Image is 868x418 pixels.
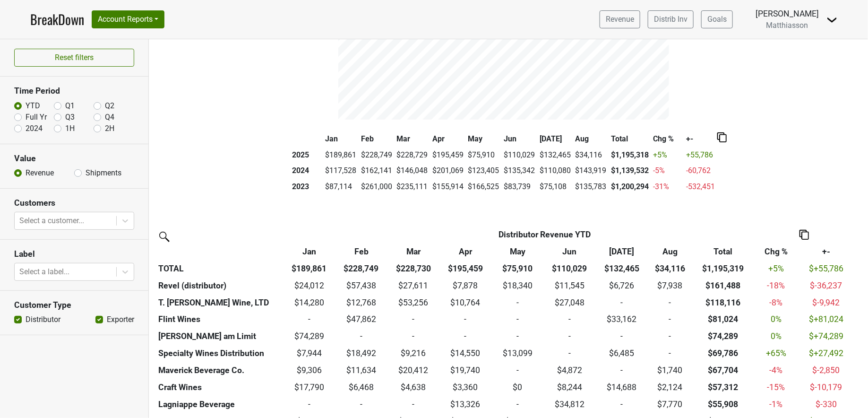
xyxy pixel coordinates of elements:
[502,147,538,163] td: $110,029
[648,243,692,260] th: Aug: activate to sort column ascending
[491,294,543,311] td: -
[430,179,466,195] td: $155,914
[692,311,754,328] th: $81,024
[14,249,134,259] h3: Label
[156,243,283,260] th: &nbsp;: activate to sort column ascending
[754,294,798,311] td: -8 %
[283,294,335,311] td: $14,280
[439,345,491,362] td: $14,550
[430,163,466,179] td: $201,069
[290,147,323,163] th: 2025
[596,260,648,277] th: $132,465
[430,131,466,147] th: Apr
[466,131,502,147] th: May
[395,163,430,179] td: $146,048
[466,147,502,163] td: $75,910
[359,163,395,179] td: $162,141
[439,260,491,277] th: $195,459
[439,243,491,260] th: Apr: activate to sort column ascending
[648,311,692,328] td: -
[684,131,718,147] th: +-
[754,243,798,260] th: Chg %: activate to sort column ascending
[692,294,754,311] th: $118,116
[439,277,491,294] td: $7,878
[573,147,609,163] td: $34,116
[335,328,387,345] td: -
[387,328,439,345] td: -
[596,328,648,345] td: -
[648,328,692,345] td: -
[544,345,596,362] td: -
[335,379,387,396] td: $6,468
[648,379,692,396] td: $2,124
[283,328,335,345] td: $74,289
[290,179,323,195] th: 2023
[387,396,439,413] td: -
[798,294,854,311] td: $-9,942
[26,100,40,112] label: YTD
[65,100,75,112] label: Q1
[156,228,171,244] img: filter
[692,277,754,294] th: $161,488
[387,277,439,294] td: $27,611
[692,328,754,345] th: $74,289
[596,345,648,362] td: $6,485
[283,379,335,396] td: $17,790
[387,260,439,277] th: $228,730
[648,294,692,311] td: -
[439,396,491,413] td: $13,326
[754,379,798,396] td: -15 %
[30,9,84,29] a: BreakDown
[491,260,543,277] th: $75,910
[14,49,134,67] button: Reset filters
[826,14,838,26] img: Dropdown Menu
[359,131,395,147] th: Feb
[283,311,335,328] td: -
[544,243,596,260] th: Jun: activate to sort column ascending
[387,311,439,328] td: -
[596,396,648,413] td: -
[754,362,798,379] td: -4 %
[395,131,430,147] th: Mar
[387,379,439,396] td: $4,638
[359,147,395,163] td: $228,749
[798,311,854,328] td: $+81,024
[651,179,684,195] td: -31 %
[335,345,387,362] td: $18,492
[283,345,335,362] td: $7,944
[754,311,798,328] td: 0 %
[387,243,439,260] th: Mar: activate to sort column ascending
[491,362,543,379] td: -
[335,260,387,277] th: $228,749
[439,362,491,379] td: $19,740
[105,112,114,123] label: Q4
[609,131,651,147] th: Total
[439,311,491,328] td: -
[323,147,359,163] td: $189,861
[609,163,651,179] th: $1,139,532
[596,243,648,260] th: Jul: activate to sort column ascending
[684,163,718,179] td: -60,762
[609,147,651,163] th: $1,195,318
[156,396,283,413] th: Lagniappe Beverage
[692,243,754,260] th: Total: activate to sort column ascending
[498,230,540,239] span: Distributor
[491,277,543,294] td: $18,340
[387,294,439,311] td: $53,256
[701,10,733,28] a: Goals
[491,345,543,362] td: $13,099
[26,314,60,325] label: Distributor
[544,277,596,294] td: $11,545
[290,163,323,179] th: 2024
[798,328,854,345] td: $+74,289
[692,379,754,396] th: $57,312
[798,396,854,413] td: $-330
[692,260,754,277] th: $1,195,319
[651,131,684,147] th: Chg %
[92,10,164,28] button: Account Reports
[798,243,854,260] th: +-: activate to sort column ascending
[395,179,430,195] td: $235,111
[156,294,283,311] th: T. [PERSON_NAME] Wine, LTD
[105,123,114,134] label: 2H
[648,260,692,277] th: $34,116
